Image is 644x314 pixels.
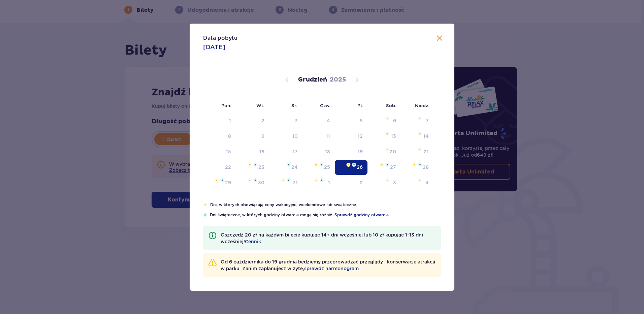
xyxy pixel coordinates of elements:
div: 19 [358,148,363,155]
img: Niebieska gwiazdka [220,178,224,182]
td: Data niedostępna. niedziela, 28 grudnia 2025 [401,160,433,175]
img: Niebieska gwiazdka [253,178,257,182]
img: Pomarańczowa gwiazdka [248,178,252,182]
div: 10 [292,133,298,139]
div: 3 [295,117,298,124]
td: Data niedostępna. piątek, 12 grudnia 2025 [335,129,367,144]
div: 12 [358,133,363,139]
small: Pt. [357,103,363,108]
div: 6 [393,117,396,124]
div: 4 [327,117,330,124]
td: Data niedostępna. niedziela, 4 stycznia 2026 [401,176,433,190]
img: Niebieska gwiazdka [352,163,356,167]
td: Data zaznaczona. piątek, 26 grudnia 2025 [335,160,367,175]
img: Pomarańczowa gwiazdka [215,178,219,182]
div: 28 [423,164,429,170]
div: 23 [258,164,264,170]
img: Niebieska gwiazdka [203,213,207,217]
button: Następny miesiąc [353,76,361,84]
a: sprawdź harmonogram [304,265,359,272]
button: Poprzedni miesiąc [283,76,291,84]
div: 1 [229,117,231,124]
div: 16 [259,148,264,155]
div: 5 [360,117,363,124]
td: Data niedostępna. poniedziałek, 22 grudnia 2025 [203,160,236,175]
td: Data niedostępna. wtorek, 9 grudnia 2025 [236,129,269,144]
div: 2 [360,179,363,186]
small: Wt. [256,103,264,108]
td: Data niedostępna. sobota, 20 grudnia 2025 [367,145,401,159]
td: Data niedostępna. piątek, 19 grudnia 2025 [335,145,367,159]
div: 2 [261,117,264,124]
div: 21 [424,148,429,155]
td: Data niedostępna. sobota, 27 grudnia 2025 [367,160,401,175]
img: Niebieska gwiazdka [320,163,324,167]
td: Data niedostępna. czwartek, 1 stycznia 2026 [302,176,335,190]
p: Data pobytu [203,34,237,42]
div: 9 [261,133,264,139]
td: Data niedostępna. czwartek, 4 grudnia 2025 [302,114,335,128]
p: Dni, w których obowiązują ceny wakacyjne, weekendowe lub świąteczne. [210,202,441,208]
td: Data niedostępna. czwartek, 18 grudnia 2025 [302,145,335,159]
td: Data niedostępna. poniedziałek, 8 grudnia 2025 [203,129,236,144]
td: Data niedostępna. wtorek, 2 grudnia 2025 [236,114,269,128]
div: 24 [291,164,298,170]
p: Grudzień [298,76,327,84]
img: Pomarańczowa gwiazdka [248,163,252,167]
td: Data niedostępna. sobota, 13 grudnia 2025 [367,129,401,144]
div: 29 [225,179,231,186]
img: Pomarańczowa gwiazdka [418,116,422,120]
img: Niebieska gwiazdka [320,178,324,182]
div: 13 [391,133,396,139]
img: Niebieska gwiazdka [418,163,422,167]
div: 14 [423,133,429,139]
img: Pomarańczowa gwiazdka [385,147,389,151]
img: Niebieska gwiazdka [287,178,291,182]
td: Data niedostępna. sobota, 3 stycznia 2026 [367,176,401,190]
td: Data niedostępna. wtorek, 23 grudnia 2025 [236,160,269,175]
td: Data niedostępna. niedziela, 14 grudnia 2025 [401,129,433,144]
td: Data niedostępna. środa, 10 grudnia 2025 [269,129,302,144]
div: 4 [425,179,429,186]
div: 20 [390,148,396,155]
p: [DATE] [203,43,225,51]
img: Pomarańczowa gwiazdka [418,147,422,151]
div: 25 [324,164,330,170]
div: 26 [357,164,363,170]
img: Pomarańczowa gwiazdka [385,116,389,120]
img: Pomarańczowa gwiazdka [380,163,384,167]
td: Data niedostępna. środa, 17 grudnia 2025 [269,145,302,159]
td: Data niedostępna. czwartek, 25 grudnia 2025 [302,160,335,175]
td: Data niedostępna. środa, 24 grudnia 2025 [269,160,302,175]
img: Pomarańczowa gwiazdka [418,178,422,182]
img: Pomarańczowa gwiazdka [418,132,422,136]
div: 27 [390,164,396,170]
small: Czw. [320,103,330,108]
img: Pomarańczowa gwiazdka [385,132,389,136]
img: Pomarańczowa gwiazdka [314,163,318,167]
img: Niebieska gwiazdka [253,163,257,167]
img: Niebieska gwiazdka [287,163,291,167]
div: 17 [293,148,298,155]
div: 31 [293,179,298,186]
td: Data niedostępna. wtorek, 16 grudnia 2025 [236,145,269,159]
div: 1 [328,179,330,186]
small: Niedz. [415,103,429,108]
div: 11 [326,133,330,139]
td: Data niedostępna. niedziela, 7 grudnia 2025 [401,114,433,128]
img: Niebieska gwiazdka [385,163,389,167]
p: 2025 [330,76,346,84]
div: 18 [325,148,330,155]
td: Data niedostępna. sobota, 6 grudnia 2025 [367,114,401,128]
img: Pomarańczowa gwiazdka [412,163,417,167]
td: Data niedostępna. niedziela, 21 grudnia 2025 [401,145,433,159]
div: 8 [228,133,231,139]
div: 15 [226,148,231,155]
div: 7 [426,117,429,124]
div: 22 [225,164,231,170]
small: Śr. [291,103,297,108]
img: Pomarańczowa gwiazdka [314,178,318,182]
td: Data niedostępna. poniedziałek, 1 grudnia 2025 [203,114,236,128]
td: Data niedostępna. piątek, 5 grudnia 2025 [335,114,367,128]
div: 3 [393,179,396,186]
